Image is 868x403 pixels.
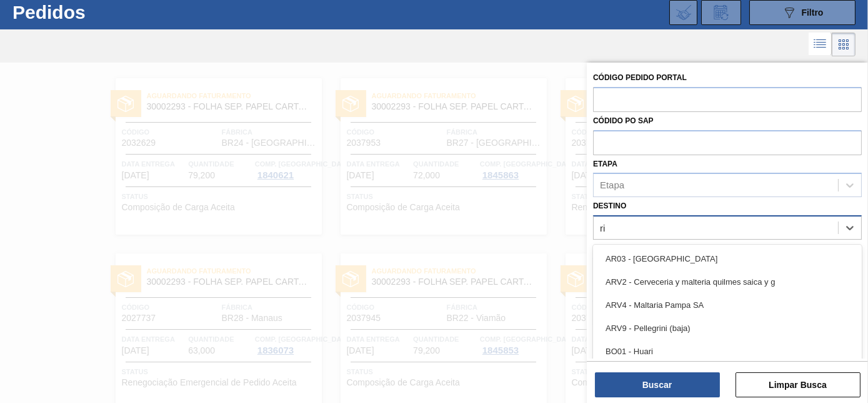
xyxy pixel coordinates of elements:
h1: Pedidos [12,5,188,19]
label: Código Pedido Portal [593,73,687,82]
div: AR03 - [GEOGRAPHIC_DATA] [593,247,862,270]
label: Destino [593,201,626,210]
label: Carteira [593,244,632,253]
div: Etapa [600,180,624,191]
span: Filtro [802,8,824,18]
label: Códido PO SAP [593,116,654,125]
div: ARV9 - Pellegrini (baja) [593,317,862,340]
div: Visão em Lista [809,33,832,56]
label: Etapa [593,160,617,168]
div: ARV2 - Cerveceria y malteria quilmes saica y g [593,270,862,293]
div: Visão em Cards [832,33,856,56]
div: ARV4 - Maltaria Pampa SA [593,293,862,317]
div: BO01 - Huari [593,340,862,363]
